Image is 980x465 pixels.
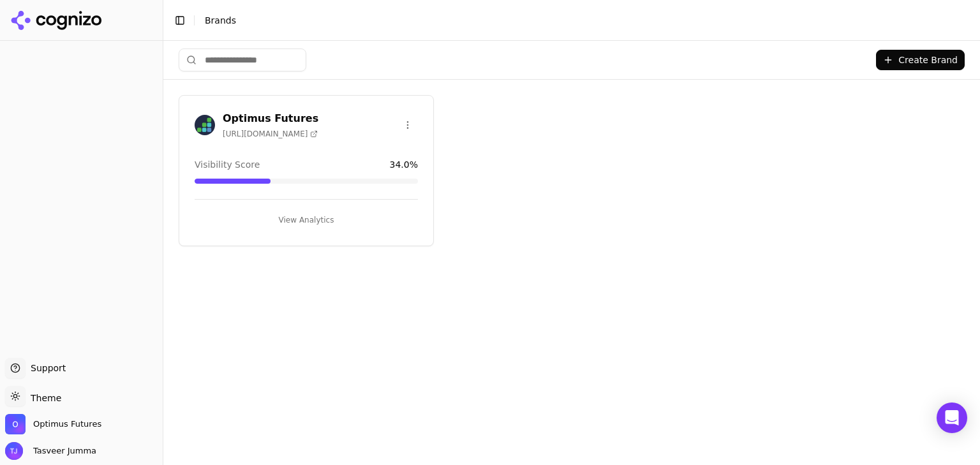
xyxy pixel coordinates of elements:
[205,15,236,26] span: Brands
[5,414,101,434] button: Open organization switcher
[876,50,965,70] button: Create Brand
[195,158,260,171] span: Visibility Score
[5,442,23,460] img: Tasveer Jumma
[195,115,215,135] img: Optimus Futures
[195,210,418,230] button: View Analytics
[33,418,101,430] span: Optimus Futures
[223,111,318,126] h3: Optimus Futures
[223,129,318,139] span: [URL][DOMAIN_NAME]
[5,442,96,460] button: Open user button
[5,414,26,434] img: Optimus Futures
[205,14,944,27] nav: breadcrumb
[26,393,61,403] span: Theme
[26,362,66,374] span: Support
[390,158,418,171] span: 34.0 %
[937,402,967,433] div: Open Intercom Messenger
[28,445,96,457] span: Tasveer Jumma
